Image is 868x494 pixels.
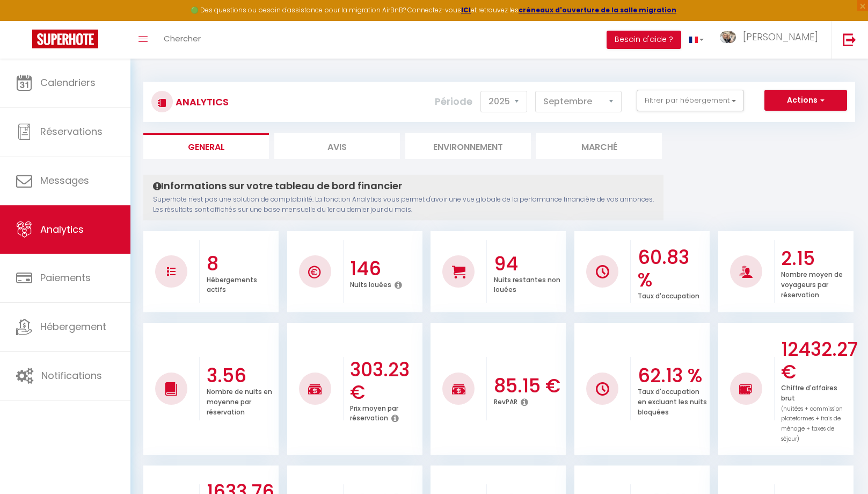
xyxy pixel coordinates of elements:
[461,5,471,15] a: ICI
[40,271,91,284] span: Paiements
[638,364,707,387] h3: 62.13 %
[536,133,662,159] li: Marché
[638,385,707,417] p: Taux d'occupation en excluant les nuits bloquées
[712,21,831,59] a: ... [PERSON_NAME]
[494,253,563,275] h3: 94
[207,253,276,275] h3: 8
[167,267,176,276] img: NO IMAGE
[32,30,98,48] img: Super Booking
[41,369,102,382] span: Notifications
[764,90,847,111] button: Actions
[781,381,843,443] p: Chiffre d'affaires brut
[156,21,209,59] a: Chercher
[781,268,843,299] p: Nombre moyen de voyageurs par réservation
[350,359,419,404] h3: 303.23 €
[494,375,563,397] h3: 85.15 €
[494,395,517,406] p: RevPAR
[743,30,818,44] span: [PERSON_NAME]
[153,180,654,192] h4: Informations sur votre tableau de bord financier
[9,4,41,37] button: Ouvrir le widget de chat LiveChat
[350,257,419,280] h3: 146
[781,405,843,443] span: (nuitées + commission plateformes + frais de ménage + taxes de séjour)
[638,289,699,300] p: Taux d'occupation
[350,278,391,289] p: Nuits louées
[40,125,103,138] span: Réservations
[207,385,272,417] p: Nombre de nuits en moyenne par réservation
[173,90,229,114] h3: Analytics
[638,246,707,291] h3: 60.83 %
[637,90,744,111] button: Filtrer par hébergement
[843,33,856,46] img: logout
[596,382,609,396] img: NO IMAGE
[207,364,276,387] h3: 3.56
[207,273,257,295] p: Hébergements actifs
[519,5,676,15] a: créneaux d'ouverture de la salle migration
[40,76,96,89] span: Calendriers
[40,174,89,187] span: Messages
[274,133,400,159] li: Avis
[405,133,531,159] li: Environnement
[40,320,106,333] span: Hébergement
[494,273,560,295] p: Nuits restantes non louées
[739,383,753,396] img: NO IMAGE
[143,133,269,159] li: General
[781,338,850,383] h3: 12432.27 €
[607,31,681,49] button: Besoin d'aide ?
[435,90,472,113] label: Période
[720,31,736,44] img: ...
[350,402,398,423] p: Prix moyen par réservation
[40,223,84,236] span: Analytics
[164,33,201,44] span: Chercher
[153,195,654,215] p: Superhote n'est pas une solution de comptabilité. La fonction Analytics vous permet d'avoir une v...
[781,247,850,270] h3: 2.15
